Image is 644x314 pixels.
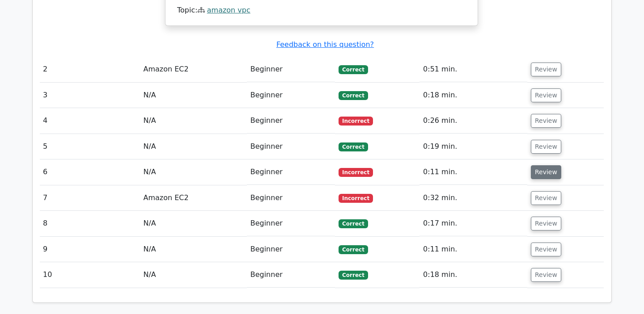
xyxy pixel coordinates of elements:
[339,117,373,126] span: Incorrect
[531,114,561,128] button: Review
[531,140,561,154] button: Review
[419,185,527,211] td: 0:32 min.
[39,159,140,185] td: 6
[247,237,335,262] td: Beginner
[247,211,335,236] td: Beginner
[39,211,140,236] td: 8
[531,243,561,256] button: Review
[247,134,335,159] td: Beginner
[140,108,247,134] td: N/A
[339,271,368,280] span: Correct
[39,237,140,262] td: 9
[177,6,466,15] div: Topic:
[276,40,374,49] a: Feedback on this question?
[247,83,335,108] td: Beginner
[39,134,140,159] td: 5
[39,262,140,288] td: 10
[531,165,561,179] button: Review
[339,168,373,177] span: Incorrect
[140,83,247,108] td: N/A
[39,57,140,82] td: 2
[140,211,247,236] td: N/A
[419,134,527,159] td: 0:19 min.
[531,63,561,76] button: Review
[419,262,527,288] td: 0:18 min.
[531,191,561,205] button: Review
[247,159,335,185] td: Beginner
[339,245,368,254] span: Correct
[207,6,250,14] a: amazon vpc
[140,262,247,288] td: N/A
[531,217,561,230] button: Review
[247,108,335,134] td: Beginner
[247,262,335,288] td: Beginner
[419,237,527,262] td: 0:11 min.
[140,57,247,82] td: Amazon EC2
[247,57,335,82] td: Beginner
[531,88,561,102] button: Review
[247,185,335,211] td: Beginner
[419,159,527,185] td: 0:11 min.
[140,159,247,185] td: N/A
[140,237,247,262] td: N/A
[140,134,247,159] td: N/A
[419,211,527,236] td: 0:17 min.
[419,108,527,134] td: 0:26 min.
[140,185,247,211] td: Amazon EC2
[39,185,140,211] td: 7
[419,83,527,108] td: 0:18 min.
[339,142,368,151] span: Correct
[39,83,140,108] td: 3
[339,194,373,203] span: Incorrect
[419,57,527,82] td: 0:51 min.
[39,108,140,134] td: 4
[339,219,368,228] span: Correct
[531,268,561,282] button: Review
[339,65,368,74] span: Correct
[339,91,368,100] span: Correct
